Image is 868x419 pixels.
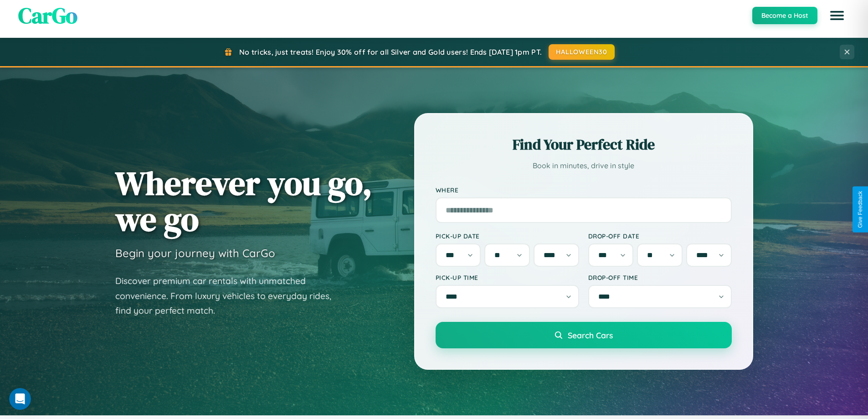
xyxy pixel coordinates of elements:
[115,246,275,260] h3: Begin your journey with CarGo
[436,134,732,155] h2: Find Your Perfect Ride
[239,47,542,57] span: No tricks, just treats! Enjoy 30% off for all Silver and Gold users! Ends [DATE] 1pm PT.
[436,232,579,240] label: Pick-up Date
[824,3,850,28] button: Open menu
[436,274,579,281] label: Pick-up Time
[115,274,343,318] p: Discover premium car rentals with unmatched convenience. From luxury vehicles to everyday rides, ...
[588,232,732,240] label: Drop-off Date
[588,274,732,281] label: Drop-off Time
[436,159,732,172] p: Book in minutes, drive in style
[752,7,817,24] button: Become a Host
[857,191,863,228] div: Give Feedback
[18,0,77,31] span: CarGo
[9,388,31,410] iframe: Intercom live chat
[568,330,613,340] span: Search Cars
[549,44,615,60] button: HALLOWEEN30
[115,165,372,237] h1: Wherever you go, we go
[436,322,732,348] button: Search Cars
[436,186,732,194] label: Where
